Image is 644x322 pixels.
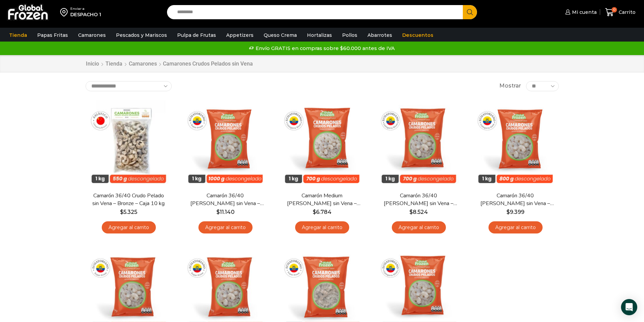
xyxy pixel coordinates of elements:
[463,5,477,19] button: Search button
[60,6,70,18] img: address-field-icon.svg
[120,209,123,215] span: $
[86,60,99,68] a: Inicio
[476,192,554,207] a: Camarón 36/40 [PERSON_NAME] sin Vena – Gold – Caja 10 kg
[186,192,264,207] a: Camarón 36/40 [PERSON_NAME] sin Vena – Super Prime – Caja 10 kg
[6,29,30,42] a: Tienda
[216,209,235,215] bdi: 11.140
[506,209,524,215] bdi: 9.399
[283,192,361,207] a: Camarón Medium [PERSON_NAME] sin Vena – Silver – Caja 10 kg
[90,192,167,207] a: Camarón 36/40 Crudo Pelado sin Vena – Bronze – Caja 10 kg
[105,60,123,68] a: Tienda
[564,5,597,19] a: Mi cuenta
[70,11,101,18] div: DESPACHO 1
[128,60,157,68] a: Camarones
[313,209,316,215] span: $
[260,29,300,42] a: Queso Crema
[364,29,396,42] a: Abarrotes
[506,209,510,215] span: $
[392,221,446,234] a: Agregar al carrito: “Camarón 36/40 Crudo Pelado sin Vena - Silver - Caja 10 kg”
[120,209,137,215] bdi: 5.325
[399,29,437,42] a: Descuentos
[102,221,156,234] a: Agregar al carrito: “Camarón 36/40 Crudo Pelado sin Vena - Bronze - Caja 10 kg”
[612,7,617,13] span: 0
[34,29,71,42] a: Papas Fritas
[295,221,349,234] a: Agregar al carrito: “Camarón Medium Crudo Pelado sin Vena - Silver - Caja 10 kg”
[409,209,413,215] span: $
[198,221,253,234] a: Agregar al carrito: “Camarón 36/40 Crudo Pelado sin Vena - Super Prime - Caja 10 kg”
[603,4,637,20] a: 0 Carrito
[75,29,109,42] a: Camarones
[86,60,253,68] nav: Breadcrumb
[163,60,253,67] h1: Camarones Crudos Pelados sin Vena
[380,192,457,207] a: Camarón 36/40 [PERSON_NAME] sin Vena – Silver – Caja 10 kg
[617,9,636,16] span: Carrito
[339,29,361,42] a: Pollos
[223,29,257,42] a: Appetizers
[499,82,521,90] span: Mostrar
[86,81,172,91] select: Pedido de la tienda
[313,209,332,215] bdi: 6.784
[409,209,428,215] bdi: 8.524
[113,29,170,42] a: Pescados y Mariscos
[570,9,597,16] span: Mi cuenta
[70,6,101,11] div: Enviar a
[304,29,335,42] a: Hortalizas
[216,209,220,215] span: $
[488,221,543,234] a: Agregar al carrito: “Camarón 36/40 Crudo Pelado sin Vena - Gold - Caja 10 kg”
[621,299,637,315] div: Open Intercom Messenger
[174,29,219,42] a: Pulpa de Frutas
